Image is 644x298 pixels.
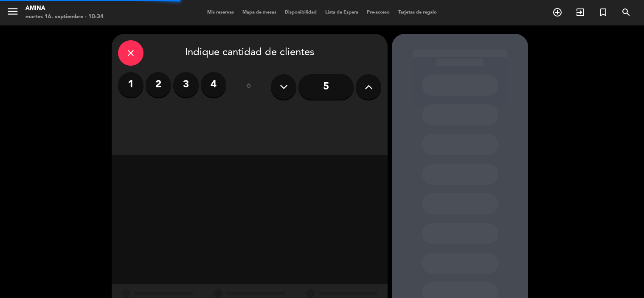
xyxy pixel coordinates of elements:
div: ó [235,72,262,102]
span: Disponibilidad [281,10,321,15]
i: close [126,48,136,58]
button: menu [6,5,19,21]
i: menu [6,5,19,18]
div: martes 16. septiembre - 10:34 [25,13,104,21]
span: Mapa de mesas [238,10,281,15]
span: Mis reservas [203,10,238,15]
i: turned_in_not [598,7,608,17]
span: Pre-acceso [363,10,394,15]
span: Tarjetas de regalo [394,10,441,15]
label: 1 [118,72,143,97]
div: Amina [25,4,104,13]
label: 4 [201,72,226,97]
label: 2 [146,72,171,97]
label: 3 [173,72,199,97]
i: exit_to_app [575,7,585,17]
span: Lista de Espera [321,10,363,15]
i: add_circle_outline [552,7,562,17]
i: search [621,7,631,17]
div: Indique cantidad de clientes [118,40,381,66]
